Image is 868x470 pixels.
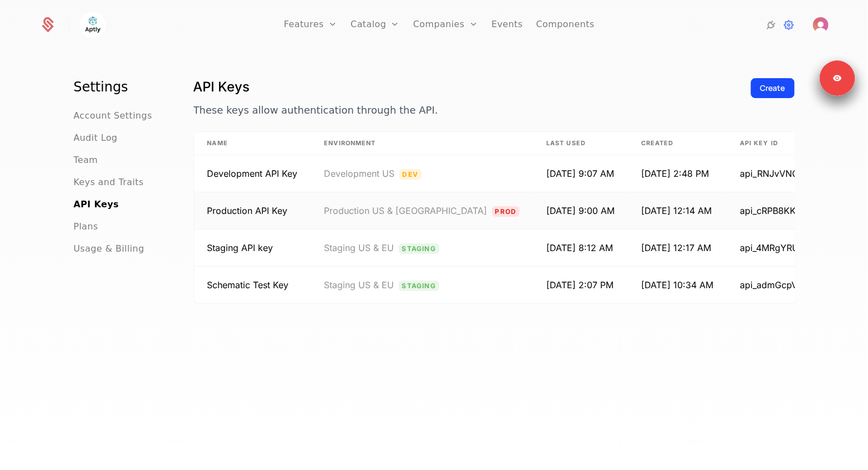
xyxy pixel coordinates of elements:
[74,154,98,167] a: Team
[399,243,439,254] span: Staging
[79,12,106,38] img: Aptly
[74,78,167,256] nav: Main
[628,155,727,192] td: [DATE] 2:48 PM
[782,18,795,32] a: Settings
[324,205,488,216] span: Production US & [GEOGRAPHIC_DATA]
[74,242,145,256] a: Usage & Billing
[760,83,785,94] div: Create
[311,132,534,155] th: Environment
[207,242,273,253] span: Staging API key
[194,103,742,118] p: These keys allow authentication through the API.
[813,17,829,33] button: Open user button
[727,132,855,155] th: API Key ID
[533,132,628,155] th: Last Used
[207,205,288,216] span: Production API Key
[324,242,394,253] span: Staging US & EU
[533,267,628,303] td: [DATE] 2:07 PM
[628,132,727,155] th: Created
[628,229,727,267] td: [DATE] 12:17 AM
[207,168,298,179] span: API Key for Development US
[628,267,727,303] td: [DATE] 10:34 AM
[764,18,778,32] a: Integrations
[740,167,826,180] span: api_RNJvVNQzWSm
[813,17,829,33] img: 's logo
[74,220,98,233] a: Plans
[74,176,144,189] a: Keys and Traits
[740,278,826,292] span: api_admGcpVd35i
[751,78,795,98] button: Create
[533,192,628,229] td: [DATE] 9:00 AM
[399,169,422,180] span: Dev
[533,229,628,267] td: [DATE] 8:12 AM
[194,132,311,155] th: Name
[324,279,394,290] span: Staging US & EU
[628,192,727,229] td: [DATE] 12:14 AM
[194,78,742,96] h1: API Keys
[74,198,119,211] a: API Keys
[740,204,826,217] span: api_cRPB8KK5k9S
[740,241,826,254] span: api_4MRgYRUQ5N2
[207,279,289,290] span: Created by Ryan Echternacht to Debug an issue
[399,280,439,291] span: Staging
[74,131,118,145] a: Audit Log
[74,109,153,122] a: Account Settings
[324,168,395,179] span: Development US
[533,155,628,192] td: [DATE] 9:07 AM
[492,206,520,217] span: Prod
[74,78,167,96] h1: Settings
